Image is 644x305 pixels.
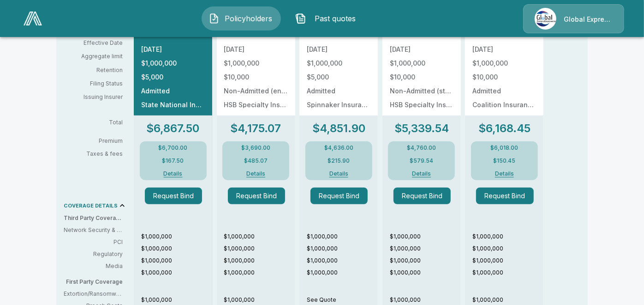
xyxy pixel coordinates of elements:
button: Details [484,171,525,177]
a: Agency IconGlobal Express Underwriters [523,4,624,33]
p: $1,000,000 [224,296,295,304]
p: Admitted [307,88,370,94]
p: $4,760.00 [407,145,436,151]
button: Details [318,171,359,177]
p: $5,339.54 [394,123,449,134]
p: $6,168.45 [478,123,531,134]
p: Spinnaker Insurance Company NAIC #24376, AM Best "A-" (Excellent) Rated. [307,102,370,108]
p: Admitted [472,88,536,94]
span: Request Bind [394,188,457,204]
p: $579.54 [410,158,433,164]
span: Request Bind [145,188,209,204]
span: Policyholders [223,13,274,24]
img: Agency Icon [535,8,556,30]
p: Third Party Coverage [64,214,130,222]
p: $4,636.00 [324,145,353,151]
p: See Quote [307,296,378,304]
p: [DATE] [224,46,288,53]
p: $1,000,000 [472,268,543,277]
p: $485.07 [244,158,268,164]
p: $6,018.00 [490,145,518,151]
p: $1,000,000 [390,296,461,304]
p: Filing Status [64,79,123,88]
p: Premium [64,138,130,144]
p: $1,000,000 [307,232,378,241]
p: [DATE] [390,46,453,53]
p: $1,000,000 [224,268,295,277]
p: $1,000,000 [472,60,536,67]
p: $1,000,000 [472,244,543,253]
p: [DATE] [307,46,370,53]
p: $5,000 [141,74,205,80]
img: Past quotes Icon [295,13,306,24]
p: [DATE] [141,46,205,53]
p: $1,000,000 [390,60,453,67]
p: Global Express Underwriters [564,15,613,24]
p: Taxes & fees [64,151,130,157]
p: PCI: Covers fines or penalties imposed by banks or credit card companies [64,238,123,246]
button: Details [401,171,442,177]
img: AA Logo [24,12,42,25]
button: Request Bind [394,188,451,204]
p: $5,000 [307,74,370,80]
button: Request Bind [476,188,533,204]
p: $1,000,000 [390,244,461,253]
button: Request Bind [145,188,202,204]
p: $10,000 [390,74,453,80]
button: Policyholders IconPolicyholders [202,6,281,30]
span: Request Bind [310,188,374,204]
p: $3,690.00 [241,145,270,151]
p: First Party Coverage [64,278,130,286]
p: $150.45 [493,158,515,164]
p: Total [64,120,130,125]
p: $1,000,000 [472,296,543,304]
p: $167.50 [162,158,184,164]
p: Aggregate limit [64,52,123,61]
p: HSB Specialty Insurance Company: rated "A++" by A.M. Best (20%), AXIS Surplus Insurance Company: ... [224,102,288,108]
p: Media: When your content triggers legal action against you (e.g. - libel, plagiarism) [64,262,123,270]
p: $1,000,000 [307,60,370,67]
p: $1,000,000 [224,244,295,253]
p: Regulatory: In case you're fined by regulators (e.g., for breaching consumer privacy) [64,250,123,258]
p: $1,000,000 [141,244,212,253]
span: Past quotes [310,13,361,24]
p: $4,175.07 [231,123,281,134]
p: Network Security & Privacy Liability: Third party liability costs [64,226,123,234]
p: $1,000,000 [141,60,205,67]
span: Request Bind [228,188,292,204]
button: Request Bind [310,188,368,204]
p: $1,000,000 [390,256,461,265]
button: Past quotes IconPast quotes [288,6,368,30]
p: $6,700.00 [159,145,188,151]
p: Admitted [141,88,205,94]
p: $1,000,000 [141,296,212,304]
p: $215.90 [328,158,350,164]
p: $1,000,000 [141,256,212,265]
p: $1,000,000 [390,268,461,277]
p: $1,000,000 [224,256,295,265]
p: $6,867.50 [147,123,200,134]
span: Request Bind [476,188,540,204]
p: Retention [64,66,123,74]
p: $1,000,000 [390,232,461,241]
p: $1,000,000 [307,268,378,277]
p: [DATE] [472,46,536,53]
button: Details [153,171,194,177]
p: HSB Specialty Insurance Company: rated "A++" by A.M. Best (20%), AXIS Surplus Insurance Company: ... [390,102,453,108]
p: Issuing Insurer [64,93,123,101]
img: Policyholders Icon [209,13,220,24]
p: COVERAGE DETAILS [64,203,118,208]
p: Extortion/Ransomware: Covers damage and payments from an extortion / ransomware event [64,290,123,298]
p: $1,000,000 [472,256,543,265]
p: State National Insurance Company Inc. [141,102,205,108]
p: Effective Date [64,39,123,47]
button: Request Bind [228,188,285,204]
p: $1,000,000 [141,268,212,277]
p: $1,000,000 [307,256,378,265]
p: $1,000,000 [307,244,378,253]
p: $10,000 [224,74,288,80]
p: $4,851.90 [312,123,365,134]
p: $10,000 [472,74,536,80]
